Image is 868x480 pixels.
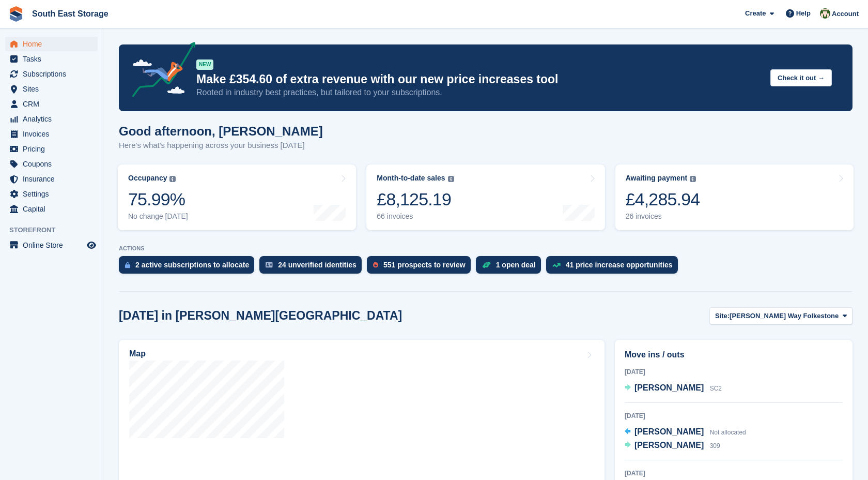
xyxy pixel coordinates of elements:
span: CRM [23,97,85,111]
span: Invoices [23,127,85,141]
span: Create [745,8,766,19]
div: Month-to-date sales [377,174,445,183]
p: Rooted in industry best practices, but tailored to your subscriptions. [196,87,762,98]
button: Site: [PERSON_NAME] Way Folkestone [709,307,853,324]
a: South East Storage [28,5,113,22]
h1: Good afternoon, [PERSON_NAME] [119,124,323,138]
a: menu [5,127,98,141]
a: Awaiting payment £4,285.94 26 invoices [615,164,854,230]
div: NEW [196,59,213,70]
h2: Move ins / outs [625,349,843,361]
img: prospect-51fa495bee0391a8d652442698ab0144808aea92771e9ea1ae160a38d050c398.svg [373,262,378,268]
img: active_subscription_to_allocate_icon-d502201f5373d7db506a760aba3b589e785aa758c864c3986d89f69b8ff3... [125,262,130,268]
a: menu [5,112,98,126]
span: Storefront [9,225,103,235]
span: Account [832,9,859,19]
a: 1 open deal [476,256,546,279]
span: [PERSON_NAME] [634,383,704,392]
span: Not allocated [710,429,746,436]
a: [PERSON_NAME] Not allocated [625,426,746,439]
div: [DATE] [625,367,843,377]
img: deal-1b604bf984904fb50ccaf53a9ad4b4a5d6e5aea283cecdc64d6e3604feb123c2.svg [482,261,491,268]
p: Here's what's happening across your business [DATE] [119,140,323,152]
a: menu [5,52,98,66]
span: Coupons [23,157,85,171]
h2: Map [129,349,146,358]
a: menu [5,157,98,171]
a: menu [5,82,98,96]
img: stora-icon-8386f47178a22dfd0bd8f6a31ec36ba5ce8667c1dd55bd0f319d3a0aa187defe.svg [8,6,24,22]
a: menu [5,97,98,111]
div: 551 prospects to review [383,261,466,269]
div: 1 open deal [496,261,536,269]
p: Make £354.60 of extra revenue with our new price increases tool [196,72,762,87]
div: 66 invoices [377,212,454,221]
div: 26 invoices [626,212,700,221]
a: menu [5,172,98,186]
a: [PERSON_NAME] 309 [625,439,720,453]
a: menu [5,37,98,51]
img: Anna Paskhin [820,8,830,19]
span: Help [796,8,811,19]
img: icon-info-grey-7440780725fd019a000dd9b08b2336e03edf1995a4989e88bcd33f0948082b44.svg [690,176,696,182]
span: Site: [715,311,730,321]
div: 24 unverified identities [278,261,357,269]
span: [PERSON_NAME] [634,427,704,436]
img: price-adjustments-announcement-icon-8257ccfd72463d97f412b2fc003d46551f7dbcb40ab6d574587a9cd5c0d94... [123,42,196,101]
a: menu [5,142,98,156]
div: 41 price increase opportunities [566,261,673,269]
span: Capital [23,202,85,216]
a: 551 prospects to review [367,256,476,279]
span: 309 [710,442,720,449]
span: Settings [23,187,85,201]
span: Sites [23,82,85,96]
img: price_increase_opportunities-93ffe204e8149a01c8c9dc8f82e8f89637d9d84a8eef4429ea346261dce0b2c0.svg [552,263,561,267]
div: [DATE] [625,411,843,421]
span: Analytics [23,112,85,126]
div: [DATE] [625,469,843,478]
a: 41 price increase opportunities [546,256,683,279]
span: Pricing [23,142,85,156]
div: Occupancy [128,174,167,183]
button: Check it out → [770,69,832,86]
span: SC2 [710,385,722,392]
a: menu [5,238,98,252]
h2: [DATE] in [PERSON_NAME][GEOGRAPHIC_DATA] [119,309,402,323]
span: [PERSON_NAME] [634,441,704,449]
span: Insurance [23,172,85,186]
div: Awaiting payment [626,174,688,183]
a: 2 active subscriptions to allocate [119,256,259,279]
a: menu [5,67,98,81]
span: Online Store [23,238,85,252]
img: icon-info-grey-7440780725fd019a000dd9b08b2336e03edf1995a4989e88bcd33f0948082b44.svg [169,176,176,182]
img: icon-info-grey-7440780725fd019a000dd9b08b2336e03edf1995a4989e88bcd33f0948082b44.svg [448,176,454,182]
div: £4,285.94 [626,189,700,210]
a: menu [5,202,98,216]
a: [PERSON_NAME] SC2 [625,382,722,395]
a: 24 unverified identities [259,256,367,279]
a: Occupancy 75.99% No change [DATE] [118,164,356,230]
div: £8,125.19 [377,189,454,210]
a: Month-to-date sales £8,125.19 66 invoices [366,164,605,230]
a: menu [5,187,98,201]
img: verify_identity-adf6edd0f0f0b5bbfe63781bf79b02c33cf7c696d77639b501bdc392416b5a36.svg [266,262,273,268]
span: Subscriptions [23,67,85,81]
div: 75.99% [128,189,188,210]
div: 2 active subscriptions to allocate [135,261,249,269]
a: Preview store [85,239,98,251]
span: [PERSON_NAME] Way Folkestone [730,311,839,321]
div: No change [DATE] [128,212,188,221]
span: Home [23,37,85,51]
p: ACTIONS [119,245,853,252]
span: Tasks [23,52,85,66]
